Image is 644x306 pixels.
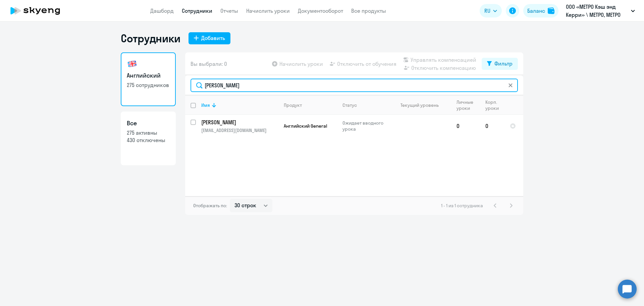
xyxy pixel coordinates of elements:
[548,7,554,14] img: balance
[127,81,170,89] p: 275 сотрудников
[193,203,227,209] span: Отображать по:
[127,71,170,80] h3: Английский
[342,102,388,108] div: Статус
[284,102,337,108] div: Продукт
[494,59,513,68] div: Фильтр
[527,7,545,15] div: Баланс
[523,4,558,17] button: Балансbalance
[150,7,174,14] a: Дашборд
[284,123,327,129] span: Английский General
[566,3,628,19] p: ООО «МЕТРО Кэш энд Керри» \ МЕТРО, МЕТРО [GEOGRAPHIC_DATA], ООО
[485,99,504,111] div: Корп. уроки
[457,99,475,111] div: Личные уроки
[400,102,439,108] div: Текущий уровень
[451,115,480,137] td: 0
[246,7,290,14] a: Начислить уроки
[441,203,483,209] span: 1 - 1 из 1 сотрудника
[284,102,302,108] div: Продукт
[201,119,278,126] a: [PERSON_NAME]
[121,112,176,165] a: Все275 активны430 отключены
[480,4,502,17] button: RU
[121,52,176,106] a: Английский275 сотрудников
[191,60,227,68] span: Вы выбрали: 0
[127,119,170,128] h3: Все
[191,79,518,92] input: Поиск по имени, email, продукту или статусу
[201,119,277,126] p: [PERSON_NAME]
[342,120,388,132] p: Ожидает вводного урока
[127,136,170,144] p: 430 отключены
[485,99,500,111] div: Корп. уроки
[562,3,638,19] button: ООО «МЕТРО Кэш энд Керри» \ МЕТРО, МЕТРО [GEOGRAPHIC_DATA], ООО
[342,102,357,108] div: Статус
[201,34,225,42] div: Добавить
[121,32,180,45] h1: Сотрудники
[220,7,238,14] a: Отчеты
[480,115,504,137] td: 0
[394,102,451,108] div: Текущий уровень
[482,58,518,70] button: Фильтр
[457,99,480,111] div: Личные уроки
[201,102,278,108] div: Имя
[351,7,386,14] a: Все продукты
[127,129,170,136] p: 275 активны
[127,58,138,69] img: english
[484,7,490,15] span: RU
[201,127,278,133] p: [EMAIL_ADDRESS][DOMAIN_NAME]
[298,7,343,14] a: Документооборот
[182,7,212,14] a: Сотрудники
[189,32,230,44] button: Добавить
[201,102,210,108] div: Имя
